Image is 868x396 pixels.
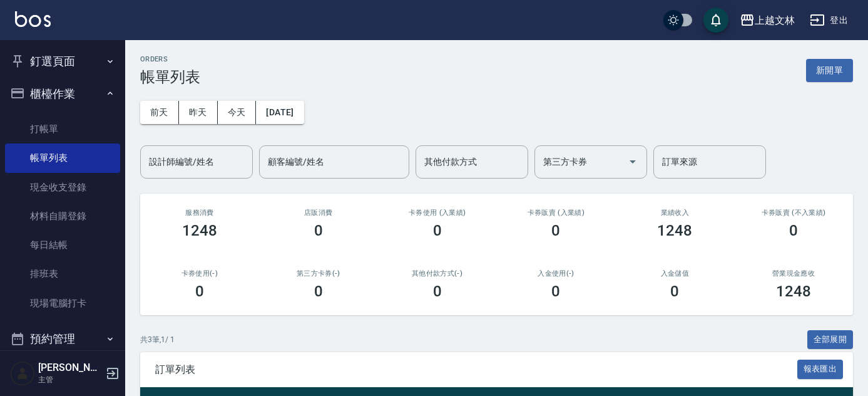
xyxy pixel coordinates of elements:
button: [DATE] [256,101,304,124]
h2: 入金儲值 [630,269,719,278]
button: 登出 [805,9,853,32]
h3: 0 [433,222,442,239]
a: 材料自購登錄 [5,202,120,231]
a: 打帳單 [5,115,120,143]
p: 主管 [38,374,102,385]
div: 上越文林 [755,13,795,28]
h3: 0 [551,222,560,239]
h3: 1248 [182,222,217,239]
span: 訂單列表 [155,363,797,376]
h3: 帳單列表 [140,68,200,86]
h2: 業績收入 [630,209,719,217]
button: 全部展開 [807,330,854,350]
h2: 營業現金應收 [749,269,838,278]
h3: 0 [789,222,798,239]
h3: 0 [433,283,442,300]
p: 共 3 筆, 1 / 1 [140,334,175,345]
img: Logo [15,11,51,27]
h3: 0 [314,222,323,239]
h2: 卡券販賣 (入業績) [511,209,600,217]
h2: ORDERS [140,55,200,63]
button: 報表匯出 [797,360,844,379]
button: 上越文林 [735,8,800,33]
a: 現金收支登錄 [5,173,120,202]
h3: 0 [551,283,560,300]
a: 報表匯出 [797,363,844,375]
button: save [703,8,728,33]
h3: 1248 [776,283,811,300]
button: 釘選頁面 [5,45,120,78]
a: 帳單列表 [5,143,120,172]
h5: [PERSON_NAME] [38,362,102,374]
h2: 其他付款方式(-) [393,269,482,278]
h2: 卡券使用 (入業績) [393,209,482,217]
a: 現場電腦打卡 [5,289,120,318]
button: 櫃檯作業 [5,78,120,110]
h3: 0 [314,283,323,300]
a: 新開單 [806,64,853,76]
h2: 入金使用(-) [511,269,600,278]
a: 排班表 [5,259,120,288]
button: 預約管理 [5,323,120,355]
img: Person [10,361,35,386]
button: 昨天 [179,101,218,124]
button: Open [623,152,643,172]
h2: 卡券使用(-) [155,269,244,278]
button: 前天 [140,101,179,124]
button: 今天 [218,101,257,124]
h3: 0 [670,283,679,300]
h3: 1248 [657,222,692,239]
h3: 服務消費 [155,209,244,217]
h2: 卡券販賣 (不入業績) [749,209,838,217]
h2: 店販消費 [274,209,363,217]
h2: 第三方卡券(-) [274,269,363,278]
button: 新開單 [806,59,853,82]
a: 每日結帳 [5,231,120,259]
h3: 0 [195,283,204,300]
